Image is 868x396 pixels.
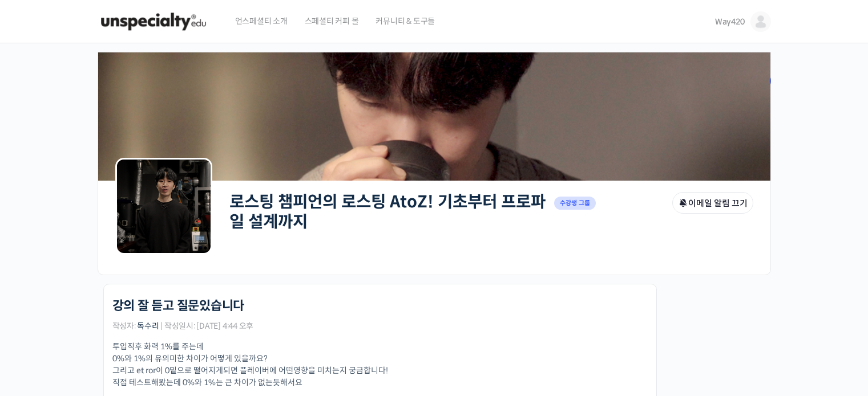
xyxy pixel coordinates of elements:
[112,322,254,330] span: 작성자: | 작성일시: [DATE] 4:44 오후
[554,197,596,210] span: 수강생 그룹
[137,321,159,331] a: 독수리
[229,191,546,232] a: 로스팅 챔피언의 로스팅 AtoZ! 기초부터 프로파일 설계까지
[715,17,745,27] span: Way420
[115,158,212,255] img: Group logo of 로스팅 챔피언의 로스팅 AtoZ! 기초부터 프로파일 설계까지
[672,192,753,214] button: 이메일 알림 끄기
[112,341,648,389] p: 투입직후 화력 1%를 주는데 0%와 1%의 유의미한 차이가 어떻게 있을까요? 그리고 et ror이 0밑으로 떨어지게되면 플레이버에 어떤영향을 미치는지 궁금합니다! 직접 테스트...
[112,299,245,313] h1: 강의 잘 듣고 질문있습니다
